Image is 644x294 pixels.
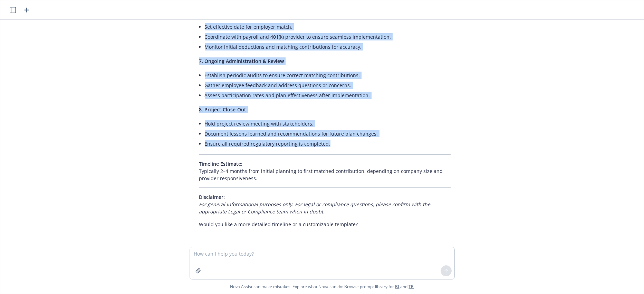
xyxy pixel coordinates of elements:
li: Hold project review meeting with stakeholders. [205,119,451,129]
span: Nova Assist can make mistakes. Explore what Nova can do: Browse prompt library for and [230,279,414,294]
p: Would you like a more detailed timeline or a customizable template? [199,221,451,228]
li: Set effective date for employer match. [205,22,451,32]
a: TR [409,284,414,290]
p: Typically 2–4 months from initial planning to first matched contribution, depending on company si... [199,160,451,182]
li: Establish periodic audits to ensure correct matching contributions. [205,70,451,80]
em: For general informational purposes only. For legal or compliance questions, please confirm with t... [199,201,431,215]
li: Gather employee feedback and address questions or concerns. [205,80,451,90]
a: BI [395,284,400,290]
li: Document lessons learned and recommendations for future plan changes. [205,129,451,139]
li: Ensure all required regulatory reporting is completed. [205,139,451,149]
li: Coordinate with payroll and 401(k) provider to ensure seamless implementation. [205,32,451,42]
li: Assess participation rates and plan effectiveness after implementation. [205,90,451,100]
span: Disclaimer: [199,194,225,200]
span: 7. Ongoing Administration & Review [199,58,284,64]
li: Monitor initial deductions and matching contributions for accuracy. [205,42,451,52]
span: Timeline Estimate: [199,160,243,167]
span: 8. Project Close-Out [199,106,247,113]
